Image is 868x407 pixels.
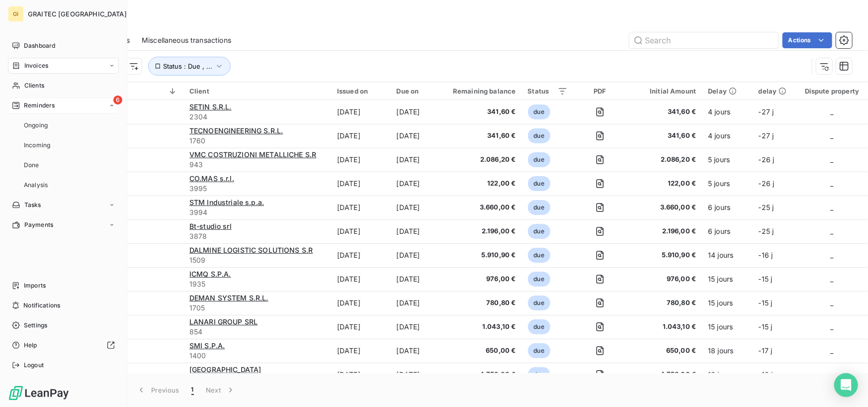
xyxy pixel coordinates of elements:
[331,124,391,148] td: [DATE]
[189,112,325,122] span: 2304
[632,203,696,212] span: 3.660,00 €
[528,176,550,191] span: due
[702,243,752,267] td: 14 jours
[702,172,752,196] td: 5 jours
[759,87,790,95] div: delay
[831,251,834,259] span: _
[24,321,47,330] span: Settings
[189,87,325,95] div: Client
[759,155,775,164] span: -26 j
[632,346,696,356] span: 650,00 €
[528,200,550,215] span: due
[759,322,773,331] span: -15 j
[834,373,858,397] div: Open Intercom Messenger
[331,243,391,267] td: [DATE]
[446,87,516,95] div: Remaining balance
[130,380,185,401] button: Previous
[189,327,325,337] span: 854
[802,87,862,95] div: Dispute property
[580,87,620,95] div: PDF
[8,6,24,22] div: GI
[759,203,774,211] span: -25 j
[831,131,834,140] span: _
[759,275,773,283] span: -15 j
[189,136,325,146] span: 1760
[632,226,696,236] span: 2.196,00 €
[632,107,696,117] span: 341,60 €
[782,32,832,48] button: Actions
[331,291,391,315] td: [DATE]
[391,267,441,291] td: [DATE]
[189,255,325,265] span: 1509
[702,267,752,291] td: 15 jours
[189,270,231,278] span: ICMQ S.P.A.
[528,343,550,358] span: due
[24,141,50,150] span: Incoming
[24,220,53,229] span: Payments
[831,322,834,331] span: _
[24,201,41,209] span: Tasks
[163,62,212,70] span: Status : Due , ...
[189,365,261,374] span: [GEOGRAPHIC_DATA]
[702,100,752,124] td: 4 jours
[24,341,37,350] span: Help
[702,315,752,339] td: 15 jours
[759,227,774,235] span: -25 j
[189,184,325,194] span: 3995
[24,41,55,50] span: Dashboard
[8,337,119,353] a: Help
[759,107,774,116] span: -27 j
[759,370,773,379] span: -12 j
[528,367,550,382] span: due
[331,100,391,124] td: [DATE]
[189,279,325,289] span: 1935
[189,231,325,241] span: 3878
[24,81,44,90] span: Clients
[331,315,391,339] td: [DATE]
[24,361,44,370] span: Logout
[331,363,391,387] td: [DATE]
[702,291,752,315] td: 15 jours
[702,148,752,172] td: 5 jours
[528,152,550,167] span: due
[189,160,325,170] span: 943
[189,150,317,159] span: VMC COSTRUZIONI METALLICHE S.R
[391,196,441,219] td: [DATE]
[446,298,516,308] span: 780,80 €
[24,101,55,110] span: Reminders
[185,380,200,401] button: 1
[632,322,696,332] span: 1.043,10 €
[528,104,550,119] span: due
[831,370,834,379] span: _
[528,272,550,287] span: due
[632,87,696,95] div: Initial Amount
[708,87,746,95] div: Delay
[189,198,264,206] span: STM Industriale s.p.a.
[702,219,752,243] td: 6 jours
[528,224,550,239] span: due
[446,155,516,165] span: 2.086,20 €
[528,248,550,263] span: due
[23,301,60,310] span: Notifications
[391,124,441,148] td: [DATE]
[28,10,127,18] span: GRAITEC [GEOGRAPHIC_DATA]
[831,203,834,211] span: _
[528,296,550,310] span: due
[189,102,232,111] span: SETIN S.R.L.
[391,315,441,339] td: [DATE]
[391,243,441,267] td: [DATE]
[189,207,325,217] span: 3994
[331,219,391,243] td: [DATE]
[831,299,834,307] span: _
[759,346,773,355] span: -17 j
[632,155,696,165] span: 2.086,20 €
[632,179,696,189] span: 122,00 €
[331,148,391,172] td: [DATE]
[446,179,516,189] span: 122,00 €
[446,322,516,332] span: 1.043,10 €
[189,351,325,361] span: 1400
[391,363,441,387] td: [DATE]
[337,87,385,95] div: Issued on
[24,281,46,290] span: Imports
[831,179,834,188] span: _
